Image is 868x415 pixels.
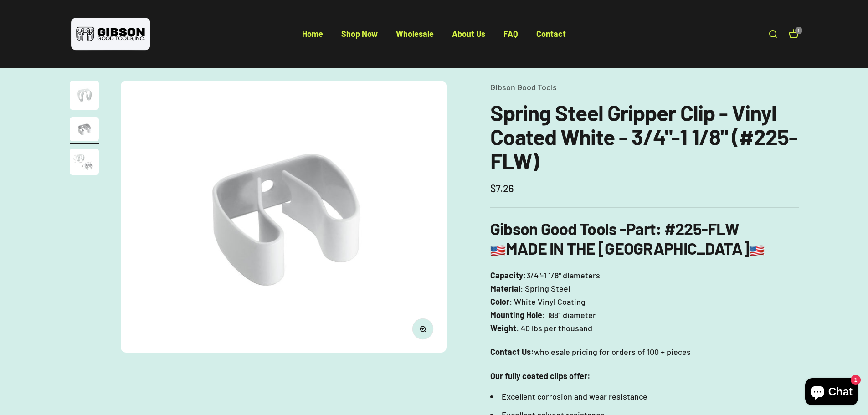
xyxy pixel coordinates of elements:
[520,282,570,295] span: : Spring Steel
[503,29,518,39] a: FAQ
[795,27,802,34] cart-count: 1
[802,378,861,408] inbox-online-store-chat: Shopify online store chat
[516,322,592,335] span: : 40 lbs per thousand
[490,82,557,92] a: Gibson Good Tools
[545,308,596,322] span: .188″ diameter
[536,29,566,39] a: Contact
[490,283,520,293] strong: Material
[70,117,99,141] img: close up of a spring steel gripper clip, tool clip, durable, secure holding, Excellent corrosion ...
[452,29,485,39] a: About Us
[490,345,799,359] p: wholesale pricing for orders of 100 + pieces
[490,101,799,173] h1: Spring Steel Gripper Clip - Vinyl Coated White - 3/4"-1 1/8" (#225-FLW)
[490,238,765,258] b: MADE IN THE [GEOGRAPHIC_DATA]
[70,81,99,113] button: Go to item 1
[70,149,99,178] button: Go to item 3
[542,308,545,322] span: :
[70,149,99,175] img: close up of a spring steel gripper clip, tool clip, durable, secure holding, Excellent corrosion ...
[70,117,99,144] button: Go to item 2
[490,297,509,307] strong: Color
[490,310,542,320] strong: Mounting Hole
[490,347,534,357] strong: Contact Us:
[509,295,586,308] span: : White Vinyl Coating
[341,29,378,39] a: Shop Now
[502,391,647,401] span: Excellent corrosion and wear resistance
[490,270,526,280] strong: Capacity:
[121,81,447,353] img: close up of a spring steel gripper clip, tool clip, durable, secure holding, Excellent corrosion ...
[490,323,516,333] strong: Weight
[396,29,434,39] a: Wholesale
[490,269,799,334] p: 3/4"-1 1/8" diameters
[490,219,656,238] b: Gibson Good Tools -
[490,180,514,196] sale-price: $7.26
[490,371,591,381] strong: Our fully coated clips offer:
[626,219,656,238] span: Part
[656,219,739,238] strong: : #225-FLW
[302,29,323,39] a: Home
[70,81,99,110] img: Gripper clip, made & shipped from the USA!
